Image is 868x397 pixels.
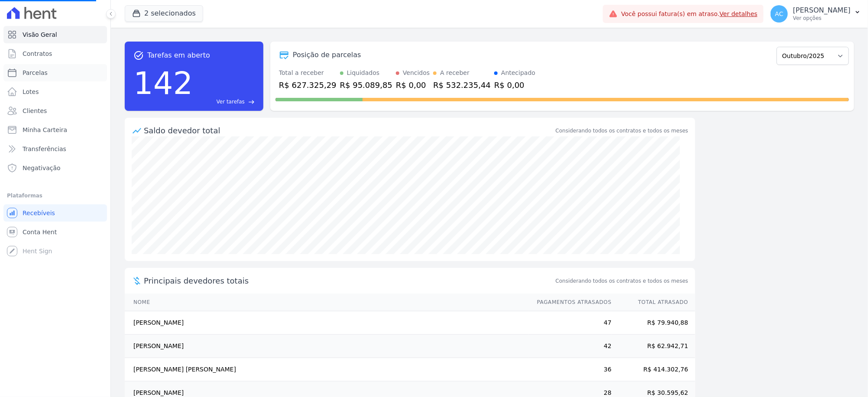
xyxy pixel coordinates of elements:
[23,145,66,153] span: Transferências
[248,99,255,105] span: east
[3,223,107,241] a: Conta Hent
[440,68,470,77] div: A receber
[529,311,612,335] td: 47
[279,68,337,77] div: Total a receber
[529,358,612,381] td: 36
[23,49,52,58] span: Contratos
[793,15,851,22] p: Ver opções
[217,98,245,106] span: Ver tarefas
[133,61,193,106] div: 142
[293,50,361,60] div: Posição de parcelas
[3,83,107,100] a: Lotes
[612,358,695,381] td: R$ 414.302,76
[3,26,107,43] a: Visão Geral
[125,358,529,381] td: [PERSON_NAME] [PERSON_NAME]
[501,68,535,77] div: Antecipado
[23,30,57,39] span: Visão Geral
[556,127,688,135] div: Considerando todos os contratos e todos os meses
[3,64,107,81] a: Parcelas
[23,209,55,217] span: Recebíveis
[403,68,430,77] div: Vencidos
[125,311,529,335] td: [PERSON_NAME]
[396,79,430,91] div: R$ 0,00
[529,335,612,358] td: 42
[612,294,695,311] th: Total Atrasado
[775,11,784,17] span: AC
[3,204,107,222] a: Recebíveis
[612,311,695,335] td: R$ 79.940,88
[556,277,688,285] span: Considerando todos os contratos e todos os meses
[764,2,868,26] button: AC [PERSON_NAME] Ver opções
[147,50,210,61] span: Tarefas em aberto
[144,275,554,287] span: Principais devedores totais
[125,335,529,358] td: [PERSON_NAME]
[612,335,695,358] td: R$ 62.942,71
[3,140,107,158] a: Transferências
[3,45,107,62] a: Contratos
[3,121,107,139] a: Minha Carteira
[494,79,535,91] div: R$ 0,00
[279,79,337,91] div: R$ 627.325,29
[720,10,758,17] a: Ver detalhes
[3,102,107,119] a: Clientes
[23,107,47,115] span: Clientes
[144,125,554,136] div: Saldo devedor total
[793,6,851,15] p: [PERSON_NAME]
[23,68,48,77] span: Parcelas
[23,87,39,96] span: Lotes
[621,10,758,19] span: Você possui fatura(s) em atraso.
[3,159,107,177] a: Negativação
[340,79,392,91] div: R$ 95.089,85
[433,79,491,91] div: R$ 532.235,44
[125,5,203,22] button: 2 selecionados
[133,50,144,61] span: task_alt
[125,294,529,311] th: Nome
[23,126,67,134] span: Minha Carteira
[196,98,255,106] a: Ver tarefas east
[23,164,61,172] span: Negativação
[529,294,612,311] th: Pagamentos Atrasados
[23,228,57,236] span: Conta Hent
[347,68,380,77] div: Liquidados
[7,190,104,201] div: Plataformas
